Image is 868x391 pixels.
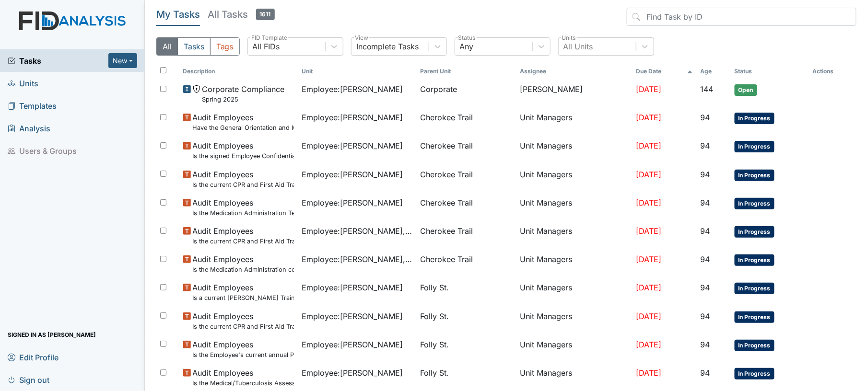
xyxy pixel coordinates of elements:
[302,112,403,123] span: Employee : [PERSON_NAME]
[636,226,662,236] span: [DATE]
[193,310,294,331] span: Audit Employees Is the current CPR and First Aid Training Certificate found in the file(2 years)?
[701,170,710,179] span: 94
[210,37,240,56] button: Tags
[302,367,403,379] span: Employee : [PERSON_NAME]
[516,165,633,193] td: Unit Managers
[627,8,856,26] input: Find Task by ID
[735,141,774,152] span: In Progress
[193,112,294,132] span: Audit Employees Have the General Orientation and ICF Orientation forms been completed?
[701,368,710,378] span: 94
[809,63,856,80] th: Actions
[516,193,633,221] td: Unit Managers
[193,253,294,274] span: Audit Employees Is the Medication Administration certificate found in the file?
[636,254,662,264] span: [DATE]
[193,237,294,246] small: Is the current CPR and First Aid Training Certificate found in the file(2 years)?
[8,350,59,365] span: Edit Profile
[193,293,294,302] small: Is a current [PERSON_NAME] Training certificate found in the file (1 year)?
[735,113,774,124] span: In Progress
[701,84,714,94] span: 144
[302,253,413,265] span: Employee : [PERSON_NAME], Shmara
[701,198,710,207] span: 94
[193,151,294,161] small: Is the signed Employee Confidentiality Agreement in the file (HIPPA)?
[193,197,294,218] span: Audit Employees Is the Medication Administration Test and 2 observation checklist (hire after 10/...
[8,327,96,342] span: Signed in as [PERSON_NAME]
[156,37,240,56] div: Type filter
[302,339,403,350] span: Employee : [PERSON_NAME]
[735,226,774,238] span: In Progress
[701,141,710,150] span: 94
[636,311,662,321] span: [DATE]
[193,350,294,359] small: Is the Employee's current annual Performance Evaluation on file?
[701,113,710,122] span: 94
[302,225,413,237] span: Employee : [PERSON_NAME], [PERSON_NAME]
[421,282,449,293] span: Folly St.
[193,180,294,189] small: Is the current CPR and First Aid Training Certificate found in the file(2 years)?
[421,367,449,379] span: Folly St.
[156,8,200,21] h5: My Tasks
[735,311,774,323] span: In Progress
[516,250,633,278] td: Unit Managers
[202,95,285,104] small: Spring 2025
[421,112,473,123] span: Cherokee Trail
[193,140,294,161] span: Audit Employees Is the signed Employee Confidentiality Agreement in the file (HIPPA)?
[421,310,449,322] span: Folly St.
[421,140,473,151] span: Cherokee Trail
[193,379,294,388] small: Is the Medical/Tuberculosis Assessment updated annually?
[460,41,474,52] div: Any
[417,63,516,80] th: Toggle SortBy
[516,108,633,136] td: Unit Managers
[735,198,774,209] span: In Progress
[636,170,662,179] span: [DATE]
[735,340,774,351] span: In Progress
[731,63,809,80] th: Toggle SortBy
[421,225,473,237] span: Cherokee Trail
[156,37,178,56] button: All
[160,67,166,73] input: Toggle All Rows Selected
[633,63,697,80] th: Toggle SortBy
[302,83,403,95] span: Employee : [PERSON_NAME]
[516,63,633,80] th: Assignee
[421,197,473,208] span: Cherokee Trail
[421,253,473,265] span: Cherokee Trail
[179,63,298,80] th: Toggle SortBy
[735,254,774,266] span: In Progress
[302,169,403,180] span: Employee : [PERSON_NAME]
[563,41,593,52] div: All Units
[735,283,774,294] span: In Progress
[193,225,294,246] span: Audit Employees Is the current CPR and First Aid Training Certificate found in the file(2 years)?
[253,41,280,52] div: All FIDs
[302,282,403,293] span: Employee : [PERSON_NAME]
[636,198,662,207] span: [DATE]
[697,63,731,80] th: Toggle SortBy
[298,63,417,80] th: Toggle SortBy
[193,265,294,274] small: Is the Medication Administration certificate found in the file?
[636,141,662,150] span: [DATE]
[735,368,774,379] span: In Progress
[193,322,294,331] small: Is the current CPR and First Aid Training Certificate found in the file(2 years)?
[193,123,294,132] small: Have the General Orientation and ICF Orientation forms been completed?
[421,83,457,95] span: Corporate
[356,41,419,52] div: Incomplete Tasks
[701,283,710,292] span: 94
[193,169,294,189] span: Audit Employees Is the current CPR and First Aid Training Certificate found in the file(2 years)?
[516,136,633,164] td: Unit Managers
[701,340,710,349] span: 94
[516,278,633,306] td: Unit Managers
[8,98,57,113] span: Templates
[516,335,633,363] td: Unit Managers
[516,307,633,335] td: Unit Managers
[701,254,710,264] span: 94
[208,8,275,21] h5: All Tasks
[636,84,662,94] span: [DATE]
[701,226,710,236] span: 94
[636,368,662,378] span: [DATE]
[108,53,137,68] button: New
[421,339,449,350] span: Folly St.
[8,121,50,136] span: Analysis
[8,76,38,91] span: Units
[701,311,710,321] span: 94
[636,113,662,122] span: [DATE]
[8,55,108,67] a: Tasks
[421,169,473,180] span: Cherokee Trail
